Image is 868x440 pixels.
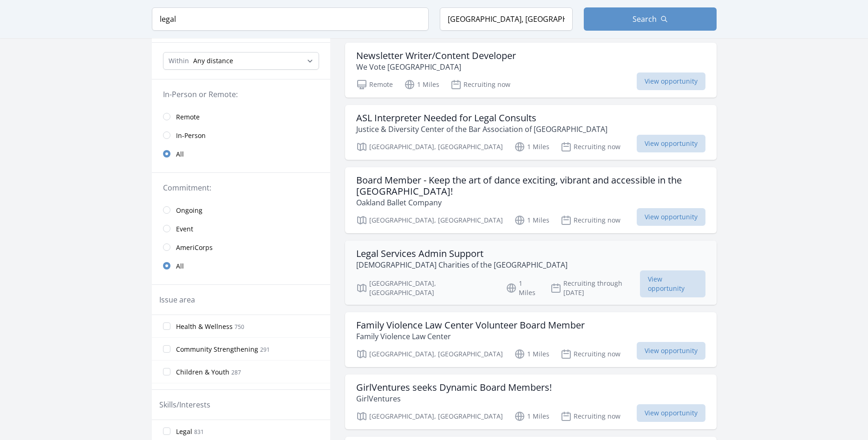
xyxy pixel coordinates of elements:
[356,348,503,360] p: [GEOGRAPHIC_DATA], [GEOGRAPHIC_DATA]
[345,374,717,429] a: GirlVentures seeks Dynamic Board Members! GirlVentures [GEOGRAPHIC_DATA], [GEOGRAPHIC_DATA] 1 Mil...
[514,348,549,360] p: 1 Miles
[356,79,393,90] p: Remote
[345,241,717,305] a: Legal Services Admin Support [DEMOGRAPHIC_DATA] Charities of the [GEOGRAPHIC_DATA] [GEOGRAPHIC_DA...
[633,13,657,25] span: Search
[152,238,330,256] a: AmeriCorps
[561,348,620,360] p: Recruiting now
[440,7,573,31] input: Location
[561,141,620,152] p: Recruiting now
[194,428,204,436] span: 831
[450,79,510,90] p: Recruiting now
[356,259,568,270] p: [DEMOGRAPHIC_DATA] Charities of the [GEOGRAPHIC_DATA]
[176,243,213,252] span: AmeriCorps
[176,206,202,215] span: Ongoing
[356,112,607,124] h3: ASL Interpreter Needed for Legal Consults
[356,124,607,135] p: Justice & Diversity Center of the Bar Association of [GEOGRAPHIC_DATA]
[637,404,705,422] span: View opportunity
[356,331,585,342] p: Family Violence Law Center
[176,368,229,377] span: Children & Youth
[356,50,516,61] h3: Newsletter Writer/Content Developer
[514,215,549,226] p: 1 Miles
[345,167,717,233] a: Board Member - Keep the art of dance exciting, vibrant and accessible in the [GEOGRAPHIC_DATA]! O...
[152,256,330,275] a: All
[159,399,210,410] legend: Skills/Interests
[561,411,620,422] p: Recruiting now
[356,141,503,152] p: [GEOGRAPHIC_DATA], [GEOGRAPHIC_DATA]
[176,150,184,159] span: All
[152,201,330,219] a: Ongoing
[176,345,258,354] span: Community Strengthening
[163,89,319,100] legend: In-Person or Remote:
[163,368,170,375] input: Children & Youth 287
[163,345,170,353] input: Community Strengthening 291
[356,411,503,422] p: [GEOGRAPHIC_DATA], [GEOGRAPHIC_DATA]
[514,411,549,422] p: 1 Miles
[356,382,552,393] h3: GirlVentures seeks Dynamic Board Members!
[152,7,429,31] input: Keyword
[640,270,705,297] span: View opportunity
[356,393,552,404] p: GirlVentures
[561,215,620,226] p: Recruiting now
[152,144,330,163] a: All
[550,279,640,297] p: Recruiting through [DATE]
[637,135,705,152] span: View opportunity
[159,294,195,305] legend: Issue area
[356,215,503,226] p: [GEOGRAPHIC_DATA], [GEOGRAPHIC_DATA]
[356,248,568,259] h3: Legal Services Admin Support
[176,262,184,271] span: All
[356,175,705,197] h3: Board Member - Keep the art of dance exciting, vibrant and accessible in the [GEOGRAPHIC_DATA]!
[345,105,717,160] a: ASL Interpreter Needed for Legal Consults Justice & Diversity Center of the Bar Association of [G...
[152,219,330,238] a: Event
[176,322,233,331] span: Health & Wellness
[176,112,200,122] span: Remote
[163,322,170,330] input: Health & Wellness 750
[345,312,717,367] a: Family Violence Law Center Volunteer Board Member Family Violence Law Center [GEOGRAPHIC_DATA], [...
[356,61,516,72] p: We Vote [GEOGRAPHIC_DATA]
[584,7,717,31] button: Search
[637,342,705,360] span: View opportunity
[176,131,206,140] span: In-Person
[637,72,705,90] span: View opportunity
[163,52,319,70] select: Search Radius
[163,182,319,193] legend: Commitment:
[404,79,439,90] p: 1 Miles
[176,224,193,234] span: Event
[176,427,192,436] span: Legal
[235,323,244,331] span: 750
[152,126,330,144] a: In-Person
[356,320,585,331] h3: Family Violence Law Center Volunteer Board Member
[231,368,241,376] span: 287
[637,208,705,226] span: View opportunity
[152,107,330,126] a: Remote
[163,427,170,435] input: Legal 831
[356,279,495,297] p: [GEOGRAPHIC_DATA], [GEOGRAPHIC_DATA]
[356,197,705,208] p: Oakland Ballet Company
[514,141,549,152] p: 1 Miles
[345,43,717,98] a: Newsletter Writer/Content Developer We Vote [GEOGRAPHIC_DATA] Remote 1 Miles Recruiting now View ...
[260,346,270,354] span: 291
[506,279,539,297] p: 1 Miles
